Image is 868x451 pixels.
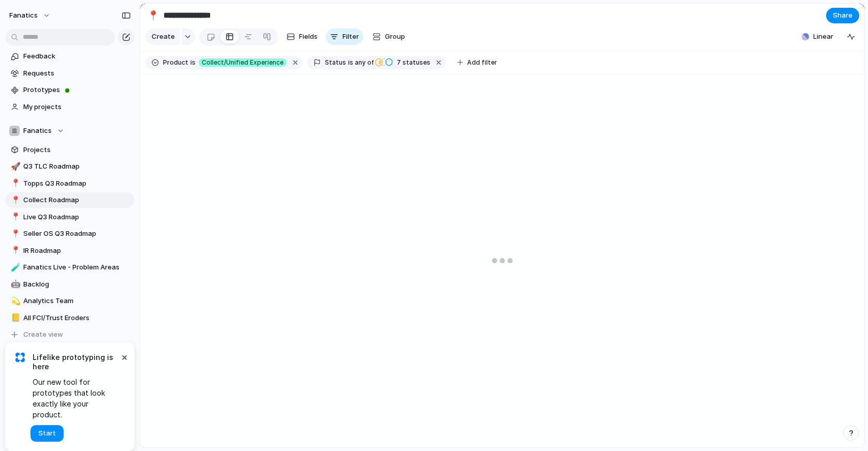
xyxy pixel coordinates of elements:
[394,58,402,66] span: 7
[9,10,38,21] span: fanatics
[826,8,859,23] button: Share
[33,353,119,371] span: Lifelike prototyping is here
[375,57,432,68] button: 7 statuses
[118,351,130,363] button: Dismiss
[147,8,159,22] div: 📍
[9,279,20,290] button: 🤖
[11,211,18,223] div: 📍
[152,32,175,42] span: Create
[5,176,134,191] a: 📍Topps Q3 Roadmap
[5,327,134,342] button: Create view
[23,246,131,256] span: IR Roadmap
[5,7,56,24] button: fanatics
[33,377,119,420] span: Our new tool for prototypes that look exactly like your product.
[5,243,134,259] a: 📍IR Roadmap
[9,313,20,323] button: 📒
[23,68,131,79] span: Requests
[346,57,376,68] button: isany of
[188,57,198,68] button: is
[5,226,134,242] a: 📍Seller OS Q3 Roadmap
[5,159,134,174] a: 🚀Q3 TLC Roadmap
[23,126,52,136] span: Fanatics
[5,310,134,326] a: 📒All FCI/Trust Eroders
[467,58,497,67] span: Add filter
[385,32,405,42] span: Group
[23,51,131,62] span: Feedback
[348,58,353,67] span: is
[9,161,20,172] button: 🚀
[202,58,283,67] span: Collect/Unified Experience
[23,262,131,273] span: Fanatics Live - Problem Areas
[11,177,18,189] div: 📍
[11,295,18,307] div: 💫
[325,58,346,67] span: Status
[23,279,131,290] span: Backlog
[190,58,196,67] span: is
[11,161,18,173] div: 🚀
[5,142,134,158] a: Projects
[9,246,20,256] button: 📍
[23,85,131,95] span: Prototypes
[833,10,852,21] span: Share
[23,229,131,239] span: Seller OS Q3 Roadmap
[9,229,20,239] button: 📍
[299,32,318,42] span: Fields
[394,58,430,67] span: statuses
[11,312,18,324] div: 📒
[353,58,373,67] span: any of
[145,28,180,45] button: Create
[23,178,131,189] span: Topps Q3 Roadmap
[23,212,131,222] span: Live Q3 Roadmap
[5,99,134,115] a: My projects
[5,123,134,139] button: Fanatics
[5,192,134,208] a: 📍Collect Roadmap
[23,329,63,340] span: Create view
[5,293,134,309] a: 💫Analytics Team
[11,194,18,206] div: 📍
[451,55,503,70] button: Add filter
[326,28,363,45] button: Filter
[5,82,134,98] a: Prototypes
[9,178,20,189] button: 📍
[23,195,131,205] span: Collect Roadmap
[798,29,837,44] button: Linear
[11,245,18,257] div: 📍
[11,278,18,290] div: 🤖
[5,66,134,81] a: Requests
[163,58,188,67] span: Product
[9,195,20,205] button: 📍
[5,49,134,64] a: Feedback
[23,296,131,306] span: Analytics Team
[282,28,322,45] button: Fields
[11,228,18,240] div: 📍
[5,277,134,292] a: 🤖Backlog
[145,7,161,24] button: 📍
[5,260,134,275] a: 🧪Fanatics Live - Problem Areas
[23,145,131,155] span: Projects
[367,28,410,45] button: Group
[38,428,56,439] span: Start
[342,32,359,42] span: Filter
[5,209,134,225] a: 📍Live Q3 Roadmap
[23,313,131,323] span: All FCI/Trust Eroders
[9,262,20,273] button: 🧪
[23,102,131,112] span: My projects
[9,212,20,222] button: 📍
[197,57,289,68] button: Collect/Unified Experience
[9,296,20,306] button: 💫
[31,425,64,442] button: Start
[813,32,833,42] span: Linear
[23,161,131,172] span: Q3 TLC Roadmap
[11,262,18,274] div: 🧪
